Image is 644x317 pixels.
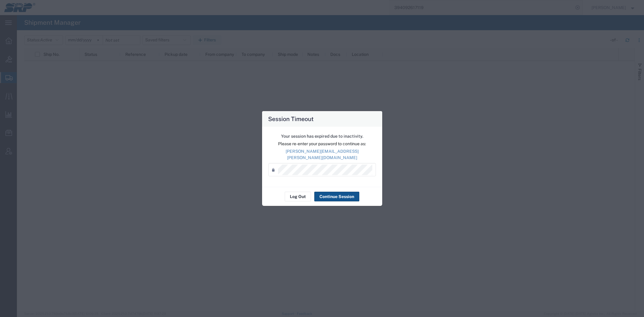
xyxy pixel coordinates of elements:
[285,192,311,201] button: Log Out
[268,133,376,139] p: Your session has expired due to inactivity.
[268,114,314,123] h4: Session Timeout
[268,148,376,161] p: [PERSON_NAME][EMAIL_ADDRESS][PERSON_NAME][DOMAIN_NAME]
[268,141,376,147] p: Please re-enter your password to continue as:
[314,192,359,201] button: Continue Session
